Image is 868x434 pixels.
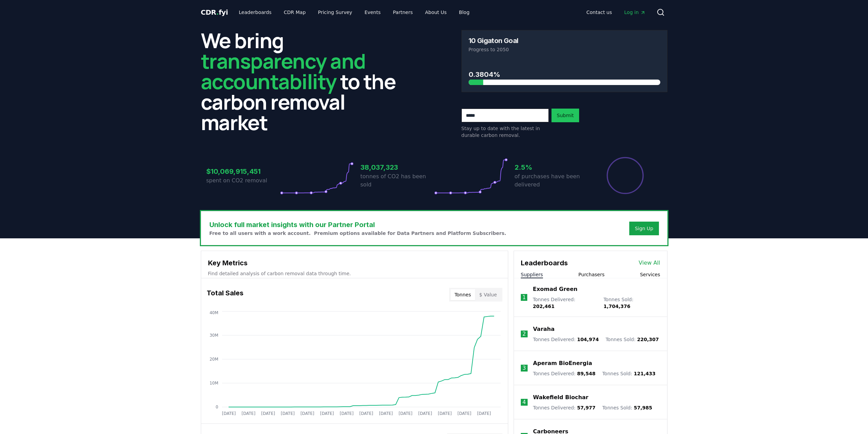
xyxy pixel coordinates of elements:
[300,411,314,416] tspan: [DATE]
[533,336,599,343] p: Tonnes Delivered :
[637,337,659,342] span: 220,307
[521,271,543,278] button: Suppliers
[523,364,526,372] p: 3
[606,336,659,343] p: Tonnes Sold :
[629,222,659,235] button: Sign Up
[209,230,506,237] p: Free to all users with a work account. Premium options available for Data Partners and Platform S...
[522,293,526,302] p: 1
[209,333,218,338] tspan: 30M
[278,6,311,18] a: CDR Map
[523,398,526,406] p: 4
[418,411,432,416] tspan: [DATE]
[233,6,475,18] nav: Main
[469,69,660,80] h3: 0.3804%
[602,404,652,411] p: Tonnes Sold :
[523,330,526,338] p: 2
[533,359,592,367] a: Aperam BioEnergia
[359,411,373,416] tspan: [DATE]
[387,6,418,18] a: Partners
[320,411,334,416] tspan: [DATE]
[602,370,656,377] p: Tonnes Sold :
[577,371,595,376] span: 89,548
[634,371,656,376] span: 121,433
[207,288,244,302] h3: Total Sales
[454,6,475,18] a: Blog
[216,405,218,409] tspan: 0
[201,47,366,95] span: transparency and accountability
[379,411,393,416] tspan: [DATE]
[577,405,595,410] span: 57,977
[461,125,549,139] p: Stay up to date with the latest in durable carbon removal.
[606,156,644,195] div: Percentage of sales delivered
[477,411,491,416] tspan: [DATE]
[639,259,660,267] a: View All
[201,30,407,132] h2: We bring to the carbon removal market
[312,6,357,18] a: Pricing Survey
[206,166,280,177] h3: $10,069,915,451
[451,289,475,300] button: Tonnes
[438,411,452,416] tspan: [DATE]
[475,289,501,300] button: $ Value
[361,172,434,189] p: tonnes of CO2 has been sold
[578,271,605,278] button: Purchasers
[640,271,660,278] button: Services
[551,109,579,122] button: Submit
[533,296,597,310] p: Tonnes Delivered :
[533,304,555,309] span: 202,461
[361,162,434,172] h3: 38,037,323
[619,6,651,18] a: Log in
[206,177,280,185] p: spent on CO2 removal
[533,370,595,377] p: Tonnes Delivered :
[208,270,501,277] p: Find detailed analysis of carbon removal data through time.
[515,172,588,189] p: of purchases have been delivered
[533,393,588,402] a: Wakefield Biochar
[533,285,577,293] a: Exomad Green
[533,325,555,333] a: Varaha
[469,37,518,44] h3: 10 Gigaton Goal
[420,6,452,18] a: About Us
[216,8,219,16] span: .
[209,310,218,315] tspan: 40M
[201,8,228,16] span: CDR fyi
[577,337,599,342] span: 104,974
[233,6,277,18] a: Leaderboards
[457,411,471,416] tspan: [DATE]
[398,411,412,416] tspan: [DATE]
[634,405,652,410] span: 57,985
[521,258,568,268] h3: Leaderboards
[222,411,236,416] tspan: [DATE]
[515,162,588,172] h3: 2.5%
[261,411,275,416] tspan: [DATE]
[241,411,255,416] tspan: [DATE]
[635,225,653,232] a: Sign Up
[603,296,660,310] p: Tonnes Sold :
[340,411,354,416] tspan: [DATE]
[469,46,660,53] p: Progress to 2050
[533,404,595,411] p: Tonnes Delivered :
[209,357,218,362] tspan: 20M
[208,258,501,268] h3: Key Metrics
[581,6,617,18] a: Contact us
[581,6,651,18] nav: Main
[281,411,295,416] tspan: [DATE]
[359,6,386,18] a: Events
[209,381,218,386] tspan: 10M
[201,8,228,17] a: CDR.fyi
[624,9,645,16] span: Log in
[209,220,506,230] h3: Unlock full market insights with our Partner Portal
[603,304,630,309] span: 1,704,376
